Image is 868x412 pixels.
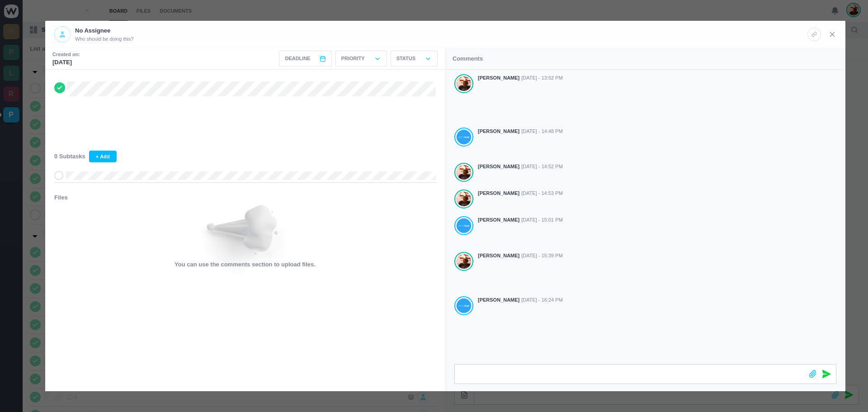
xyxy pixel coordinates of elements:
p: Status [396,55,415,62]
p: No Assignee [75,26,134,35]
p: Priority [341,55,365,62]
p: [DATE] [52,58,80,67]
span: Deadline [285,55,310,62]
p: Comments [453,54,483,63]
small: Created on: [52,51,80,58]
span: Who should be doing this? [75,35,134,43]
